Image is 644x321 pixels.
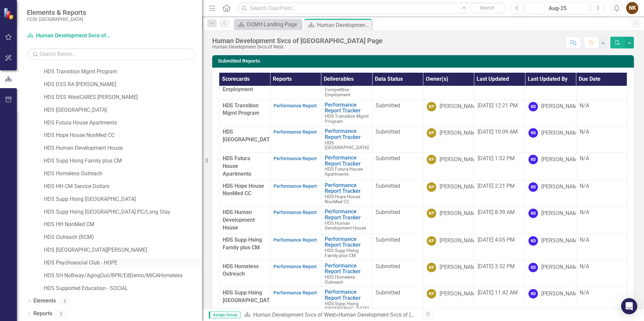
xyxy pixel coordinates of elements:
[223,155,251,177] span: HDS Futura House Apartments
[325,263,368,275] a: Performance Report Tracker
[44,94,202,101] a: HDS DSS WestCARES [PERSON_NAME]
[273,129,317,135] a: Performance Report
[478,209,521,216] div: [DATE] 8:39 AM
[44,246,202,254] a: HDS [GEOGRAPHIC_DATA][PERSON_NAME]
[440,210,480,217] div: [PERSON_NAME]
[44,68,202,76] a: HDS Transition Mgmt Program
[528,155,538,164] div: KD
[626,2,638,14] button: NK
[27,32,111,40] a: Human Development Svcs of West
[212,37,383,44] div: Human Development Svcs of [GEOGRAPHIC_DATA] Page
[223,129,275,143] span: HDS [GEOGRAPHIC_DATA]
[325,274,355,285] span: HDS Homeless Outreach
[44,221,202,228] a: HDS HH NonMed CM
[44,81,202,88] a: HDS DSS RA [PERSON_NAME]
[33,297,56,305] a: Elements
[528,209,538,218] div: KD
[440,263,480,271] div: [PERSON_NAME]
[372,287,423,314] td: Double-Click to Edit
[621,298,637,314] div: Open Intercom Messenger
[427,128,436,138] div: KP
[478,236,521,244] div: [DATE] 4:05 PM
[223,183,264,197] span: HDS Hope House NonMed CC
[253,312,336,318] a: Human Development Svcs of West
[223,263,259,277] span: HDS Homeless Outreach
[372,153,423,180] td: Double-Click to Edit
[321,234,372,260] td: Double-Click to Edit Right Click for Context Menu
[528,236,538,246] div: KD
[427,289,436,298] div: KP
[44,208,202,216] a: HDS Supp Hsing [GEOGRAPHIC_DATA] PC/Long Stay
[325,194,360,204] span: HDS Hope House NonMed CC
[580,102,623,110] div: N/A
[440,290,480,298] div: [PERSON_NAME]
[321,126,372,153] td: Double-Click to Edit Right Click for Context Menu
[427,102,436,111] div: KP
[541,263,582,271] div: [PERSON_NAME]
[273,183,317,189] a: Performance Report
[273,210,317,215] a: Performance Report
[528,289,538,298] div: KD
[372,207,423,234] td: Double-Click to Edit
[372,100,423,126] td: Double-Click to Edit
[27,8,86,16] span: Elements & Reports
[478,102,521,110] div: [DATE] 12:21 PM
[440,129,480,137] div: [PERSON_NAME]
[273,156,317,161] a: Performance Report
[376,102,400,109] span: Submitted
[528,263,538,272] div: KD
[541,290,582,298] div: [PERSON_NAME]
[376,209,400,215] span: Submitted
[325,182,368,194] a: Performance Report Tracker
[325,128,369,140] a: Performance Report Tracker
[541,103,582,110] div: [PERSON_NAME]
[580,155,623,163] div: N/A
[427,209,436,218] div: KP
[56,311,66,317] div: 3
[325,82,352,97] span: HDS Assisted Competitive Employment
[44,157,202,165] a: HDS Supp Hsing Family plus CM
[471,3,504,13] button: Search
[580,289,623,297] div: N/A
[580,128,623,136] div: N/A
[325,209,368,220] a: Performance Report Tracker
[376,129,400,135] span: Submitted
[525,2,590,14] button: Aug-25
[325,155,368,167] a: Performance Report Tracker
[44,106,202,114] a: HDS [GEOGRAPHIC_DATA]
[376,237,400,243] span: Submitted
[321,260,372,287] td: Double-Click to Edit Right Click for Context Menu
[218,59,631,64] h3: Submitted Reports
[376,155,400,162] span: Submitted
[580,236,623,244] div: N/A
[325,289,369,301] a: Performance Report Tracker
[273,103,317,108] a: Performance Report
[212,44,383,49] div: Human Development Svcs of West
[321,153,372,180] td: Double-Click to Edit Right Click for Context Menu
[321,180,372,207] td: Double-Click to Edit Right Click for Context Menu
[325,102,368,114] a: Performance Report Tracker
[478,289,521,297] div: [DATE] 11:42 AM
[44,272,202,280] a: HDS SH NoBway/AgingOut/BPR/EdDemo/MICAHomeless
[325,301,369,311] span: HDS Supp Hsing [GEOGRAPHIC_DATA]
[325,220,366,231] span: HDS Human Development House
[273,237,317,243] a: Performance Report
[480,5,494,10] span: Search
[321,207,372,234] td: Double-Click to Edit Right Click for Context Menu
[339,312,474,318] div: Human Development Svcs of [GEOGRAPHIC_DATA] Page
[44,170,202,178] a: HDS Homeless Outreach
[376,183,400,189] span: Submitted
[321,287,372,314] td: Double-Click to Edit Right Click for Context Menu
[3,7,15,19] img: ClearPoint Strategy
[478,182,521,190] div: [DATE] 2:21 PM
[223,237,262,251] span: HDS Supp Hsing Family plus CM
[223,289,275,304] span: HDS Supp Hsing [GEOGRAPHIC_DATA]
[528,182,538,192] div: KD
[580,209,623,216] div: N/A
[325,140,369,150] span: HDS [GEOGRAPHIC_DATA]
[372,180,423,207] td: Double-Click to Edit
[528,4,587,12] div: Aug-25
[273,290,317,295] a: Performance Report
[244,311,418,319] div: »
[44,195,202,203] a: HDS Supp Hsing [GEOGRAPHIC_DATA]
